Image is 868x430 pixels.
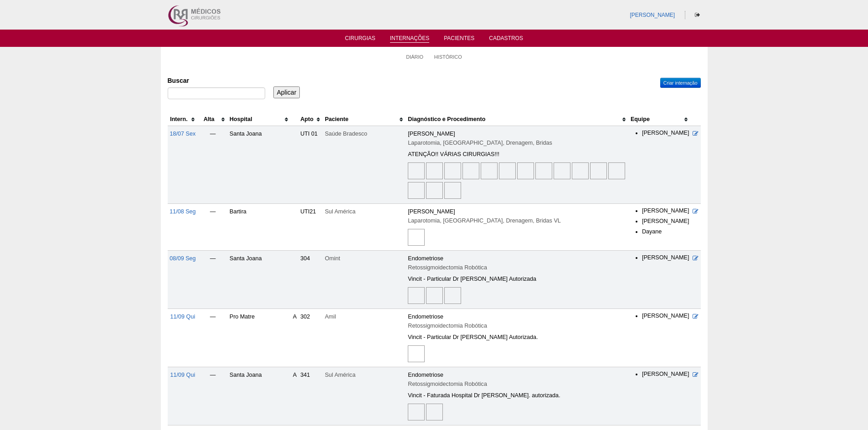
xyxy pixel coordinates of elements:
td: Bartira [228,204,291,251]
td: Santa Joana [228,251,291,309]
li: [PERSON_NAME] [642,207,689,215]
div: Vincit - Particular Dr [PERSON_NAME] Autorizada. [408,333,627,342]
td: — [198,204,227,251]
td: — [198,126,227,204]
a: Internações [390,35,430,43]
label: Buscar [168,76,265,85]
a: Editar [693,255,699,262]
div: Retossigmoidectomia Robótica [408,321,627,330]
div: Vincit - Faturada Hospital Dr [PERSON_NAME]. autorizada. [408,391,627,400]
a: Cirurgias [345,35,375,44]
div: [PERSON_NAME] [408,207,627,216]
td: 302 [298,309,323,367]
td: — [198,251,227,309]
th: Equipe [629,113,691,126]
div: Endometriose [408,312,627,321]
input: Aplicar [273,86,300,98]
td: — [198,309,227,367]
li: [PERSON_NAME] [642,370,689,379]
div: Omint [325,254,404,263]
div: Endometriose [408,254,627,263]
i: Sair [695,12,700,18]
div: Retossigmoidectomia Robótica [408,379,627,389]
div: Amil [325,312,404,321]
a: Pacientes [444,35,474,44]
li: [PERSON_NAME] [642,218,689,226]
th: Diagnóstico e Procedimento [406,113,629,126]
a: 18/07 Sex [170,131,196,137]
td: 304 [298,251,323,309]
input: Digite os termos que você deseja procurar. [168,87,265,99]
a: Editar [693,208,699,215]
th: Hospital [228,113,291,126]
div: [PERSON_NAME] [408,129,627,138]
td: A [291,309,298,367]
a: [PERSON_NAME] [630,12,675,18]
td: Pro Matre [228,309,291,367]
td: UTI21 [298,204,323,251]
div: Endometriose [408,370,627,379]
th: Apto [298,113,323,126]
th: Alta [198,113,227,126]
div: Laparotomia, [GEOGRAPHIC_DATA], Drenagem, Bridas [408,138,627,147]
div: Saúde Bradesco [325,129,404,138]
td: 341 [298,367,323,425]
td: Santa Joana [228,126,291,204]
a: Histórico [434,54,462,60]
li: Dayane [642,228,689,236]
div: Vincit - Particular Dr [PERSON_NAME] Autorizada [408,274,627,283]
a: Diário [406,54,423,60]
a: 11/09 Qui [170,372,195,378]
a: Editar [693,131,699,137]
td: UTI 01 [298,126,323,204]
div: Sul América [325,370,404,379]
div: Laparotomia, [GEOGRAPHIC_DATA], Drenagem, Bridas VL [408,216,627,225]
td: — [198,367,227,425]
a: Criar internação [660,78,701,88]
li: [PERSON_NAME] [642,129,689,137]
a: Editar [693,372,699,378]
th: Intern. [168,113,198,126]
div: Retossigmoidectomia Robótica [408,263,627,272]
td: A [291,367,298,425]
a: Editar [693,314,699,320]
li: [PERSON_NAME] [642,312,689,320]
li: [PERSON_NAME] [642,254,689,262]
div: Sul América [325,207,404,216]
div: ATENÇÃO!! VÁRIAS CIRURGIAS!!! [408,150,627,159]
a: 11/08 Seg [169,208,195,215]
a: 08/09 Seg [169,255,195,262]
td: Santa Joana [228,367,291,425]
a: Cadastros [489,35,523,44]
a: 11/09 Qui [170,314,195,320]
th: Paciente [323,113,406,126]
